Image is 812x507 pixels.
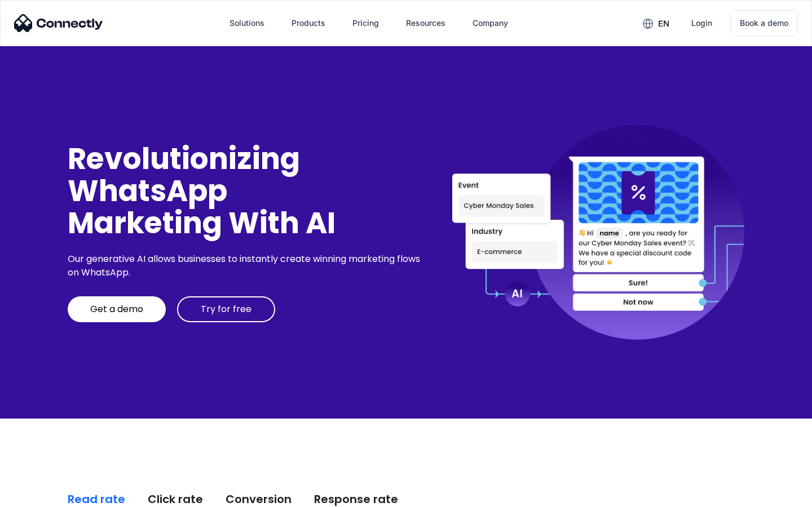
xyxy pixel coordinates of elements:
div: Resources [406,15,445,31]
div: Read rate [68,491,125,507]
img: Connectly Logo [14,14,103,32]
div: Response rate [314,491,398,507]
div: Get a demo [90,304,143,315]
div: Our generative AI allows businesses to instantly create winning marketing flows on WhatsApp. [68,252,424,279]
div: Company [464,10,517,37]
div: Solutions [220,10,273,37]
div: Resources [397,10,454,37]
div: Try for free [201,304,251,315]
a: Get a demo [68,296,166,322]
div: en [658,16,669,32]
div: Company [473,15,508,31]
div: Click rate [148,491,203,507]
div: Pricing [352,15,379,31]
div: Conversion [226,491,292,507]
a: Book a demo [730,10,798,36]
div: Products [292,15,325,31]
ul: Language list [23,487,68,503]
a: Try for free [177,296,275,322]
div: Login [691,15,712,31]
div: Revolutionizing WhatsApp Marketing With AI [68,143,424,239]
a: Pricing [343,10,388,37]
a: Login [682,10,721,37]
div: Solutions [230,15,264,31]
aside: Language selected: English [11,487,68,503]
div: en [634,15,678,32]
div: Products [283,10,334,37]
